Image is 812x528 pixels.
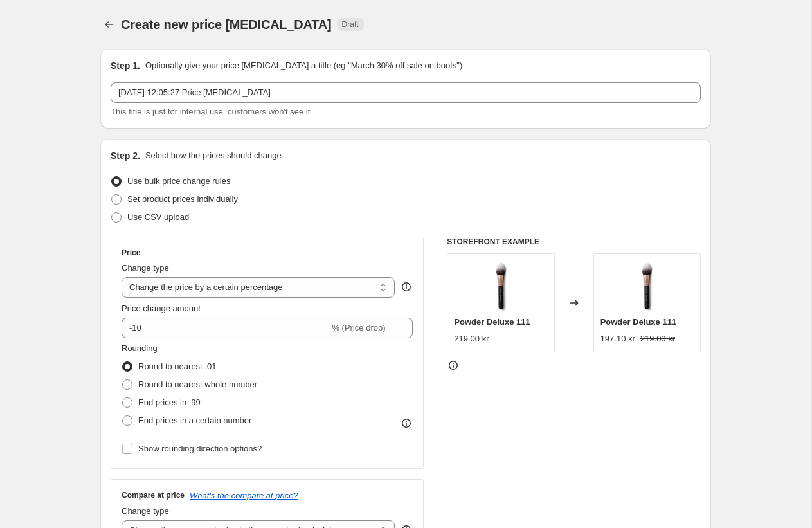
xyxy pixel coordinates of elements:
[122,506,169,516] span: Change type
[621,260,672,312] img: 111_1400px_80x.jpg
[190,491,298,500] button: What's the compare at price?
[127,194,238,204] span: Set product prices individually
[122,343,158,353] span: Rounding
[447,237,701,247] h6: STOREFRONT EXAMPLE
[640,334,675,343] span: 219.00 kr
[111,59,140,72] h2: Step 1.
[138,444,262,453] span: Show rounding direction options?
[111,82,701,103] input: 30% off holiday sale
[138,397,201,407] span: End prices in .99
[138,361,216,371] span: Round to nearest .01
[600,334,635,343] span: 197.10 kr
[400,280,413,293] div: help
[122,490,185,500] h3: Compare at price
[122,248,140,258] h3: Price
[138,379,257,389] span: Round to nearest whole number
[122,304,201,313] span: Price change amount
[127,176,230,186] span: Use bulk price change rules
[332,323,385,332] span: % (Price drop)
[600,317,677,327] span: Powder Deluxe 111
[111,107,310,116] span: This title is just for internal use, customers won't see it
[475,260,527,312] img: 111_1400px_80x.jpg
[122,263,169,273] span: Change type
[454,334,489,343] span: 219.00 kr
[121,17,332,32] span: Create new price [MEDICAL_DATA]
[100,15,118,33] button: Price change jobs
[111,149,140,162] h2: Step 2.
[454,317,530,327] span: Powder Deluxe 111
[145,149,282,162] p: Select how the prices should change
[138,415,251,425] span: End prices in a certain number
[127,212,189,222] span: Use CSV upload
[342,19,359,30] span: Draft
[145,59,462,72] p: Optionally give your price [MEDICAL_DATA] a title (eg "March 30% off sale on boots")
[122,318,329,338] input: -15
